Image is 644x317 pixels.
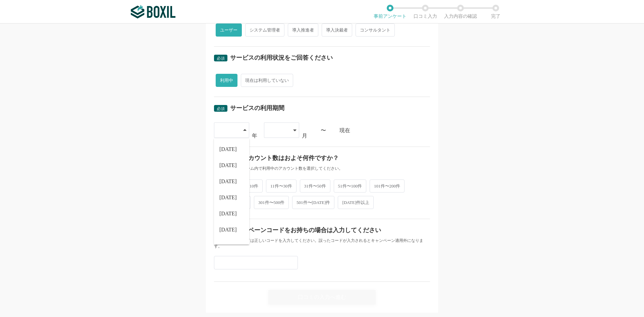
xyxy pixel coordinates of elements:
span: 導入決裁者 [322,23,352,37]
span: ユーザー [216,23,242,37]
div: 現在 [339,128,430,133]
span: 導入推進者 [288,23,318,37]
span: システム管理者 [245,23,284,37]
div: キャンペーンコードは正しいコードを入力してください。誤ったコードが入力されるとキャンペーン適用外になります。 [214,238,430,249]
span: 11件〜30件 [266,179,297,193]
span: [DATE] [219,227,237,232]
span: コンサルタント [356,23,395,37]
div: 利用アカウント数はおよそ何件ですか？ [230,155,339,161]
span: 必須 [217,106,225,111]
span: 現在は利用していない [241,74,293,87]
span: 必須 [217,56,225,61]
span: 101件〜200件 [370,179,405,193]
li: 口コミ入力 [408,5,443,19]
div: サービスの利用状況をご回答ください [230,55,333,61]
span: [DATE]件以上 [338,196,374,209]
span: 501件〜[DATE]件 [292,196,334,209]
span: [DATE] [219,147,237,152]
li: 事前アンケート [372,5,408,19]
div: サービスの利用期間 [230,105,284,111]
div: 月 [302,133,307,139]
span: [DATE] [219,179,237,184]
span: 301件〜500件 [254,196,289,209]
span: [DATE] [219,163,237,168]
div: 〜 [321,128,326,133]
span: [DATE] [219,195,237,200]
span: 利用中 [216,74,237,87]
div: 年 [252,133,257,139]
div: ・社内もしくはチーム内で利用中のアカウント数を選択してください。 [214,166,430,171]
div: キャンペーンコードをお持ちの場合は入力してください [230,227,381,233]
img: ボクシルSaaS_ロゴ [131,5,175,18]
span: [DATE] [219,211,237,216]
li: 入力内容の確認 [443,5,478,19]
span: 51件〜100件 [334,179,367,193]
li: 完了 [478,5,513,19]
span: 31件〜50件 [300,179,330,193]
